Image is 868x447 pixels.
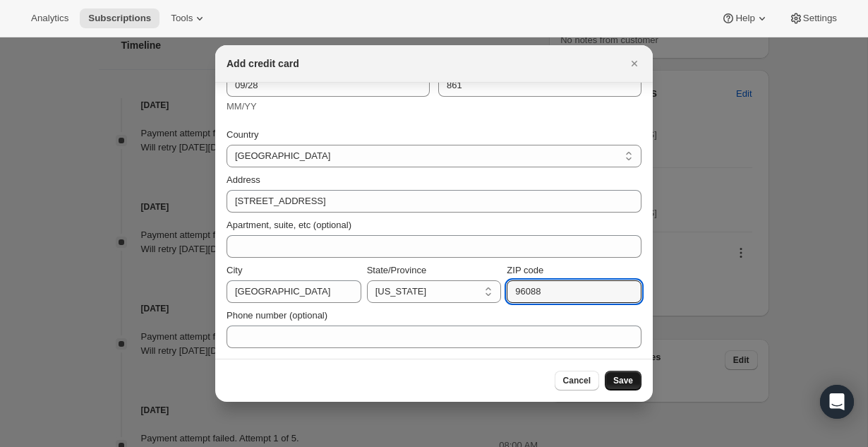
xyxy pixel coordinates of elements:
div: Open Intercom Messenger [820,385,854,419]
span: Phone number (optional) [227,310,327,321]
span: Help [735,13,754,24]
button: Help [713,8,777,28]
span: Analytics [31,13,68,24]
span: Cancel [563,375,591,386]
h2: Add credit card [227,56,299,71]
span: Tools [171,13,193,24]
span: Country [227,129,259,140]
button: Settings [780,8,845,28]
button: Analytics [23,8,77,28]
button: Subscriptions [80,8,159,28]
span: Subscriptions [88,13,151,24]
span: MM/YY [227,101,257,112]
span: Apartment, suite, etc (optional) [227,220,351,230]
span: ZIP code [507,265,543,275]
button: Cancel [555,371,599,391]
span: City [227,265,242,275]
button: Close [625,54,644,73]
span: Settings [803,13,837,24]
span: State/Province [367,265,427,275]
button: Tools [162,8,215,28]
span: Address [227,174,260,185]
button: Save [605,371,641,391]
span: Save [613,375,633,386]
